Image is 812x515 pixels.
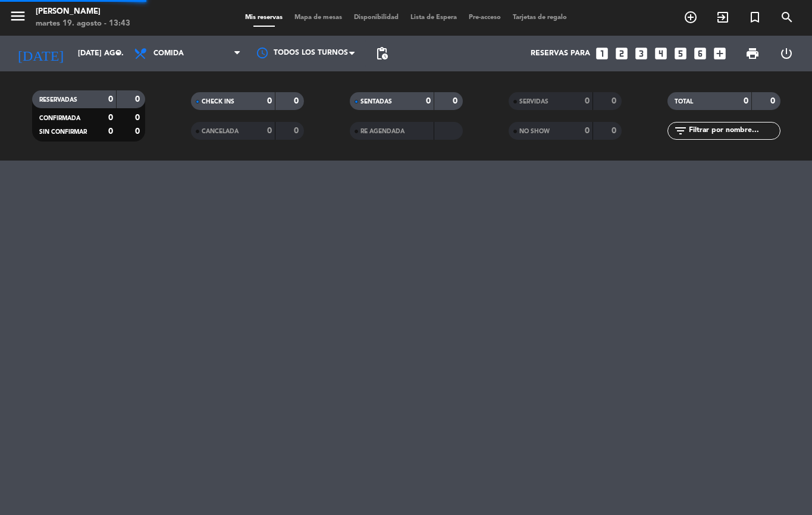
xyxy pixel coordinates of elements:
strong: 0 [108,95,113,103]
span: WALK IN [707,7,739,27]
span: RE AGENDADA [360,128,405,134]
button: menu [9,7,27,29]
strong: 0 [267,127,272,135]
strong: 0 [612,97,619,105]
i: looks_two [614,46,629,61]
strong: 0 [585,127,590,135]
i: arrow_drop_down [111,46,125,61]
i: add_box [712,46,728,61]
span: SERVIDAS [519,99,548,105]
span: Tarjetas de regalo [507,14,573,21]
span: BUSCAR [771,7,803,27]
span: SIN CONFIRMAR [39,129,87,135]
span: print [745,46,760,61]
span: Lista de Espera [405,14,463,21]
i: add_circle_outline [684,10,698,24]
i: exit_to_app [716,10,730,24]
span: SENTADAS [360,99,392,105]
span: Pre-acceso [463,14,507,21]
div: martes 19. agosto - 13:43 [36,18,130,30]
span: Mapa de mesas [289,14,348,21]
strong: 0 [135,95,142,103]
span: TOTAL [675,99,693,105]
span: CONFIRMADA [39,115,80,121]
i: turned_in_not [748,10,762,24]
strong: 0 [294,127,301,135]
span: RESERVAR MESA [675,7,707,27]
span: Disponibilidad [348,14,405,21]
strong: 0 [744,97,748,105]
i: looks_3 [634,46,649,61]
i: search [780,10,794,24]
span: Reservas para [531,49,590,58]
strong: 0 [108,114,113,122]
span: Mis reservas [239,14,289,21]
strong: 0 [135,127,142,136]
span: RESERVADAS [39,97,77,103]
strong: 0 [294,97,301,105]
div: [PERSON_NAME] [36,6,130,18]
strong: 0 [135,114,142,122]
strong: 0 [585,97,590,105]
strong: 0 [612,127,619,135]
i: looks_5 [673,46,688,61]
strong: 0 [453,97,460,105]
strong: 0 [426,97,431,105]
i: [DATE] [9,40,72,67]
strong: 0 [108,127,113,136]
span: Comida [153,49,184,58]
div: LOG OUT [769,36,803,71]
span: Reserva especial [739,7,771,27]
i: looks_6 [692,46,708,61]
strong: 0 [267,97,272,105]
i: filter_list [673,124,688,138]
i: power_settings_new [779,46,794,61]
span: NO SHOW [519,128,550,134]
input: Filtrar por nombre... [688,124,780,137]
strong: 0 [770,97,777,105]
i: looks_4 [653,46,669,61]
span: CANCELADA [202,128,239,134]
i: looks_one [594,46,610,61]
i: menu [9,7,27,25]
span: pending_actions [375,46,389,61]
span: CHECK INS [202,99,234,105]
